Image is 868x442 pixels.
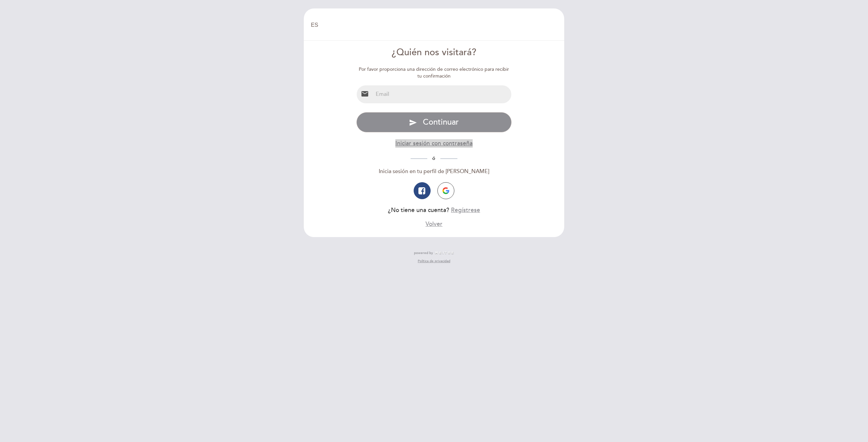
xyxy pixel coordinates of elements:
i: email [361,90,369,98]
span: ó [427,155,440,161]
div: Por favor proporciona una dirección de correo electrónico para recibir tu confirmación [356,66,512,80]
img: icon-google.png [442,187,449,194]
span: powered by [414,251,433,255]
button: Regístrese [451,206,480,214]
button: Volver [426,220,442,228]
div: ¿Quién nos visitará? [356,46,512,59]
input: Email [373,85,512,103]
div: Inicia sesión en tu perfil de [PERSON_NAME] [356,168,512,175]
i: send [409,119,417,127]
img: MEITRE [435,251,454,255]
a: powered by [414,251,454,255]
a: Política de privacidad [418,259,450,264]
span: ¿No tiene una cuenta? [388,207,449,214]
button: Iniciar sesión con contraseña [395,139,473,148]
button: send Continuar [356,112,512,132]
span: Continuar [423,117,459,127]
